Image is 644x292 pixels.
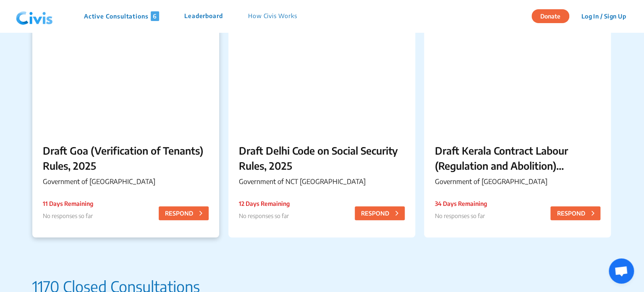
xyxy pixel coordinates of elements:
[43,199,93,208] p: 11 Days Remaining
[43,212,93,219] span: No responses so far
[531,11,576,20] a: Donate
[609,258,634,284] div: Open chat
[239,212,289,219] span: No responses so far
[13,4,56,29] img: navlogo.png
[239,143,405,173] p: Draft Delhi Code on Social Security Rules, 2025
[228,27,415,237] a: Draft Delhi Code on Social Security Rules, 2025Government of NCT [GEOGRAPHIC_DATA]12 Days Remaini...
[159,206,209,220] button: RESPOND
[239,199,290,208] p: 12 Days Remaining
[435,143,600,173] p: Draft Kerala Contract Labour (Regulation and Abolition) (Amendment) Rules, 2025
[424,27,611,237] a: Draft Kerala Contract Labour (Regulation and Abolition) (Amendment) Rules, 2025Government of [GEO...
[435,212,484,219] span: No responses so far
[84,11,159,21] p: Active Consultations
[435,176,600,187] p: Government of [GEOGRAPHIC_DATA]
[576,10,631,23] button: Log In / Sign Up
[531,9,569,23] button: Donate
[184,11,223,21] p: Leaderboard
[151,11,159,21] span: 6
[248,11,297,21] p: How Civis Works
[355,206,405,220] button: RESPOND
[435,199,487,208] p: 34 Days Remaining
[239,176,405,187] p: Government of NCT [GEOGRAPHIC_DATA]
[43,143,209,173] p: Draft Goa (Verification of Tenants) Rules, 2025
[32,27,219,237] a: Draft Goa (Verification of Tenants) Rules, 2025Government of [GEOGRAPHIC_DATA]11 Days Remaining N...
[550,206,600,220] button: RESPOND
[43,176,209,187] p: Government of [GEOGRAPHIC_DATA]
